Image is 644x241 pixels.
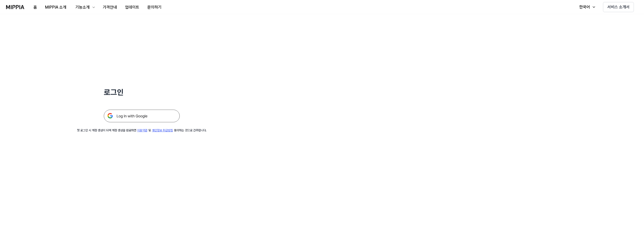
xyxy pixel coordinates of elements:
[104,110,180,122] img: 구글 로그인 버튼
[6,5,24,9] img: logo
[603,2,634,12] button: 서비스 소개서
[143,2,166,12] button: 문의하기
[137,129,147,132] a: 이용약관
[104,87,180,98] h1: 로그인
[99,2,121,12] button: 가격안내
[77,128,207,133] div: 첫 로그인 시 계정 생성이 되며 계정 생성을 완료하면 및 동의하는 것으로 간주합니다.
[152,129,173,132] a: 개인정보 취급방침
[578,4,591,10] div: 한국어
[121,2,143,12] button: 업데이트
[74,4,91,10] div: 기능소개
[29,2,41,12] button: 홈
[70,2,99,12] button: 기능소개
[121,0,143,14] a: 업데이트
[41,2,70,12] button: MIPPIA 소개
[574,2,599,12] button: 한국어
